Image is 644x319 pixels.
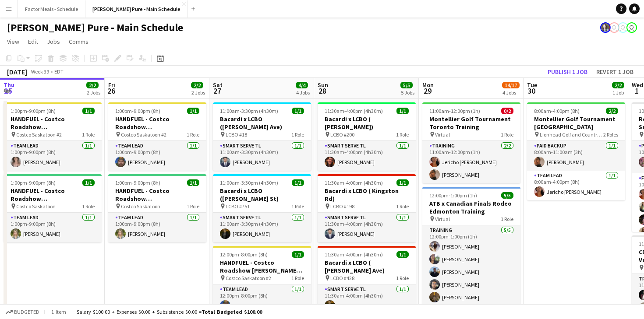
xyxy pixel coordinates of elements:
[593,66,637,77] button: Revert 1 job
[527,81,537,89] span: Tue
[632,81,643,89] span: Wed
[16,131,62,138] span: Costco Saskatoon #2
[501,216,513,222] span: 1 Role
[318,81,328,89] span: Sun
[527,102,625,200] app-job-card: 8:00am-4:00pm (8h)2/2Montellier Golf Tournament [GEOGRAPHIC_DATA] Lionhead Golf and Country Golf2...
[422,141,520,183] app-card-role: Training2/211:00am-12:00pm (1h)Jericho [PERSON_NAME][PERSON_NAME]
[396,131,409,138] span: 1 Role
[292,108,304,114] span: 1/1
[422,200,520,215] h3: ATB x Canadian Finals Rodeo Edmonton Training
[7,67,27,76] div: [DATE]
[296,89,310,96] div: 4 Jobs
[318,259,416,274] h3: Bacardi x LCBO ( [PERSON_NAME] Ave)
[121,131,166,138] span: Costco Saskatoon #2
[213,213,311,242] app-card-role: Smart Serve TL1/111:00am-3:30pm (4h30m)[PERSON_NAME]
[213,174,311,242] app-job-card: 11:00am-3:30pm (4h30m)1/1Bacardi x LCBO ([PERSON_NAME] St) LCBO #7511 RoleSmart Serve TL1/111:00a...
[422,115,520,131] h3: Montellier Golf Tournament Toronto Training
[14,309,39,315] span: Budgeted
[396,251,409,258] span: 1/1
[48,308,69,315] span: 1 item
[213,115,311,131] h3: Bacardi x LCBO ([PERSON_NAME] Ave)
[429,192,477,199] span: 12:00pm-1:00pm (1h)
[318,174,416,242] app-job-card: 11:30am-4:00pm (4h30m)1/1Bacardi x LCBO ( Kingston Rd) LCBO #1981 RoleSmart Serve TL1/111:30am-4:...
[226,131,247,138] span: LCBO #18
[220,179,278,186] span: 11:00am-3:30pm (4h30m)
[396,275,409,281] span: 1 Role
[422,102,520,183] app-job-card: 11:00am-12:00pm (1h)0/2Montellier Golf Tournament Toronto Training Virtual1 RoleTraining2/211:00a...
[11,108,56,114] span: 1:00pm-9:00pm (8h)
[4,81,14,89] span: Thu
[291,275,304,281] span: 1 Role
[325,179,383,186] span: 11:30am-4:00pm (4h30m)
[16,203,56,210] span: Costco Saskatoon
[11,179,56,186] span: 1:00pm-9:00pm (8h)
[606,108,618,114] span: 2/2
[4,115,102,131] h3: HANDFUEL - Costco Roadshow [GEOGRAPHIC_DATA], [GEOGRAPHIC_DATA]
[422,225,520,306] app-card-role: Training5/512:00pm-1:00pm (1h)[PERSON_NAME][PERSON_NAME][PERSON_NAME][PERSON_NAME][PERSON_NAME]
[213,284,311,314] app-card-role: Team Lead1/112:00pm-8:00pm (8h)[PERSON_NAME]
[544,66,591,77] button: Publish 1 job
[429,108,480,114] span: 11:00am-12:00pm (1h)
[85,0,188,18] button: [PERSON_NAME] Pure - Main Schedule
[213,141,311,171] app-card-role: Smart Serve TL1/111:00am-3:30pm (4h30m)[PERSON_NAME]
[292,179,304,186] span: 1/1
[400,82,413,88] span: 5/5
[7,38,19,46] span: View
[108,187,206,203] h3: HANDFUEL - Costco Roadshow [GEOGRAPHIC_DATA], [GEOGRAPHIC_DATA]
[292,251,304,258] span: 1/1
[7,21,183,34] h1: [PERSON_NAME] Pure - Main Schedule
[4,307,41,317] button: Budgeted
[396,203,409,210] span: 1 Role
[121,203,160,210] span: Costco Saskatoon
[187,131,199,138] span: 1 Role
[108,102,206,171] app-job-card: 1:00pm-9:00pm (8h)1/1HANDFUEL - Costco Roadshow [GEOGRAPHIC_DATA], [GEOGRAPHIC_DATA] Costco Saska...
[316,86,328,96] span: 28
[187,108,199,114] span: 1/1
[422,187,520,306] app-job-card: 12:00pm-1:00pm (1h)5/5ATB x Canadian Finals Rodeo Edmonton Training Virtual1 RoleTraining5/512:00...
[82,203,95,210] span: 1 Role
[4,187,102,203] h3: HANDFUEL - Costco Roadshow [GEOGRAPHIC_DATA], [GEOGRAPHIC_DATA]
[107,86,115,96] span: 26
[603,131,618,138] span: 2 Roles
[609,22,619,33] app-user-avatar: Leticia Fayzano
[612,89,624,96] div: 1 Job
[213,246,311,314] app-job-card: 12:00pm-8:00pm (8h)1/1HANDFUEL - Costco Roadshow [PERSON_NAME], [GEOGRAPHIC_DATA] Costco Saskatoo...
[187,203,199,210] span: 1 Role
[526,86,537,96] span: 30
[65,36,92,47] a: Comms
[54,68,64,75] div: EDT
[108,141,206,171] app-card-role: Team Lead1/11:00pm-9:00pm (8h)[PERSON_NAME]
[435,216,450,222] span: Virtual
[527,141,625,171] app-card-role: Paid Backup1/18:00am-11:00am (3h)[PERSON_NAME]
[43,36,64,47] a: Jobs
[318,141,416,171] app-card-role: Smart Serve TL1/111:30am-4:00pm (4h30m)[PERSON_NAME]
[47,38,60,46] span: Jobs
[29,68,51,75] span: Week 39
[318,284,416,314] app-card-role: Smart Serve TL1/111:30am-4:00pm (4h30m)[PERSON_NAME]
[330,131,354,138] span: LCBO #200
[527,115,625,131] h3: Montellier Golf Tournament [GEOGRAPHIC_DATA]
[191,82,203,88] span: 2/2
[501,192,513,199] span: 5/5
[330,203,354,210] span: LCBO #198
[612,82,624,88] span: 2/2
[318,246,416,314] app-job-card: 11:30am-4:00pm (4h30m)1/1Bacardi x LCBO ( [PERSON_NAME] Ave) LCBO #4281 RoleSmart Serve TL1/111:3...
[501,108,513,114] span: 0/2
[108,115,206,131] h3: HANDFUEL - Costco Roadshow [GEOGRAPHIC_DATA], [GEOGRAPHIC_DATA]
[325,251,383,258] span: 11:30am-4:00pm (4h30m)
[4,174,102,242] app-job-card: 1:00pm-9:00pm (8h)1/1HANDFUEL - Costco Roadshow [GEOGRAPHIC_DATA], [GEOGRAPHIC_DATA] Costco Saska...
[86,82,99,88] span: 2/2
[421,86,434,96] span: 29
[318,102,416,171] div: 11:30am-4:00pm (4h30m)1/1Bacardi x LCBO ( [PERSON_NAME]) LCBO #2001 RoleSmart Serve TL1/111:30am-...
[108,174,206,242] app-job-card: 1:00pm-9:00pm (8h)1/1HANDFUEL - Costco Roadshow [GEOGRAPHIC_DATA], [GEOGRAPHIC_DATA] Costco Saska...
[2,86,14,96] span: 25
[435,131,450,138] span: Virtual
[213,102,311,171] app-job-card: 11:00am-3:30pm (4h30m)1/1Bacardi x LCBO ([PERSON_NAME] Ave) LCBO #181 RoleSmart Serve TL1/111:00a...
[82,131,95,138] span: 1 Role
